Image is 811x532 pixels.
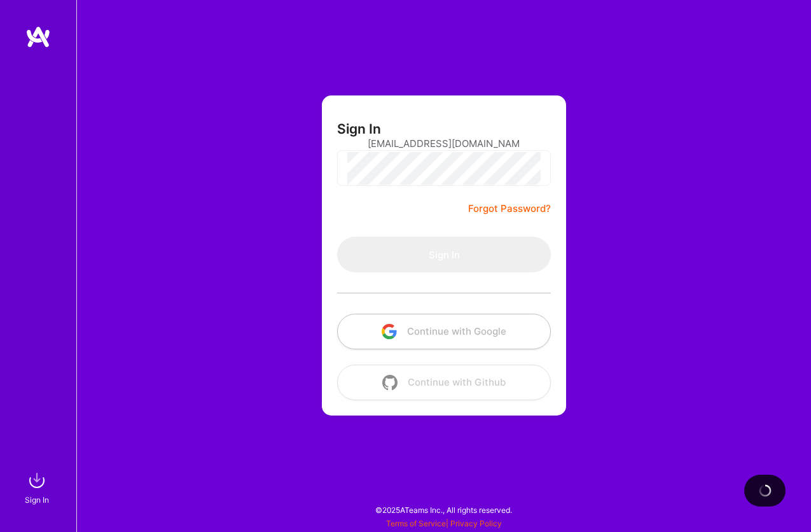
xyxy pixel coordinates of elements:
[76,494,811,526] div: © 2025 ATeams Inc., All rights reserved.
[382,324,397,339] img: icon
[386,519,446,528] a: Terms of Service
[368,127,520,160] input: Email...
[386,519,502,528] span: |
[24,468,50,493] img: sign in
[382,375,398,390] img: icon
[756,482,773,499] img: loading
[27,468,50,507] a: sign inSign In
[25,493,49,507] div: Sign In
[25,25,51,48] img: logo
[468,201,551,216] a: Forgot Password?
[337,365,551,400] button: Continue with Github
[337,237,551,272] button: Sign In
[337,121,381,137] h3: Sign In
[450,519,502,528] a: Privacy Policy
[337,314,551,349] button: Continue with Google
